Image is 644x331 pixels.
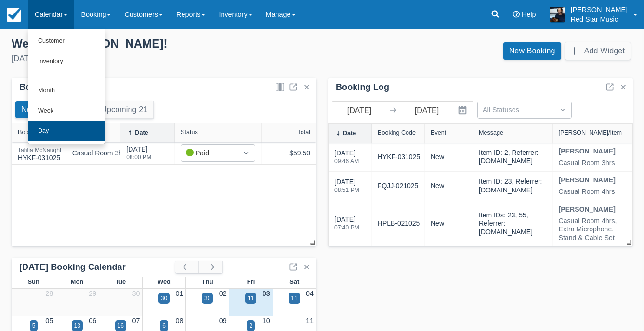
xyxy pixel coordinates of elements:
a: 11 [306,317,314,325]
span: Dropdown icon [558,105,567,115]
div: [DATE] [334,215,359,236]
input: Start Date [332,102,386,119]
i: Help [513,11,520,18]
div: Tahlia McNaught [18,147,61,153]
a: Day [28,121,105,141]
div: HYKF-031025 [18,147,61,163]
p: [PERSON_NAME] [571,5,628,14]
span: Fri [247,278,255,285]
div: Message [479,129,503,136]
div: 11 [248,294,254,303]
div: Item ID: 2, Referrer: [DOMAIN_NAME] [479,149,547,165]
div: 2 [249,321,252,330]
button: Add Widget [565,42,631,60]
a: Month [28,81,105,101]
div: 08:00 PM [126,154,151,160]
div: 08:51 PM [334,187,359,193]
a: 29 [89,290,96,297]
div: Date [135,129,148,136]
div: Item ID: 23, Referrer: [DOMAIN_NAME] [479,178,547,194]
div: [DATE] [334,148,359,170]
div: 09:46 AM [334,158,359,164]
div: Date [343,130,356,137]
a: 05 [45,317,53,325]
a: 08 [176,317,184,325]
a: 09 [219,317,227,325]
span: new [431,153,444,161]
a: FQJJ-021025 [378,181,418,191]
ul: Calendar [28,29,105,144]
div: Total [297,129,310,136]
div: [DATE] [126,144,151,166]
a: 28 [45,290,53,297]
div: Bookings by Month [19,82,101,93]
a: 30 [132,290,140,297]
div: [DATE] Booking Calendar [19,262,175,273]
div: 6 [162,321,166,330]
strong: [PERSON_NAME] [559,176,616,184]
span: Wed [158,278,171,285]
a: 03 [263,290,270,297]
strong: [PERSON_NAME] [559,147,616,155]
div: Casual Room 4hrs, Extra Microphone, Stand & Cable Set [559,217,627,242]
span: Thu [202,278,213,285]
span: Tue [115,278,126,285]
div: [DATE] [334,177,359,199]
a: 10 [263,317,270,325]
div: Status [181,129,198,136]
span: Sat [289,278,299,285]
button: Upcoming 21 [95,101,153,118]
p: Red Star Music [571,14,628,24]
a: HYKF-031025 [378,152,420,162]
div: $59.50 [267,148,310,158]
div: Booking Log [336,82,389,93]
span: Mon [71,278,84,285]
div: 5 [32,321,36,330]
button: Interact with the calendar and add the check-in date for your trip. [454,102,473,119]
div: 16 [118,321,124,330]
div: Booking [18,129,40,136]
img: A1 [550,7,565,22]
div: 30 [161,294,167,303]
a: 07 [132,317,140,325]
input: End Date [400,102,454,119]
span: Sun [27,278,39,285]
div: 30 [204,294,210,303]
span: Dropdown icon [241,148,251,158]
a: 02 [219,290,227,297]
div: 13 [74,321,80,330]
div: Casual Room 3hrs [72,148,128,158]
a: Inventory [28,51,105,72]
div: 07:40 PM [334,225,359,230]
a: 06 [89,317,96,325]
div: 11 [291,294,297,303]
a: 01 [176,290,184,297]
div: Event [431,129,446,136]
a: HPLB-021025 [378,218,420,229]
div: [DATE] [12,53,315,64]
div: Welcome , [PERSON_NAME] ! [12,37,315,51]
a: Week [28,101,105,121]
div: Paid [186,148,233,158]
span: Help [522,11,536,18]
a: Tahlia McNaughtHYKF-031025 [18,151,61,155]
span: new [431,219,444,227]
a: Customer [28,31,105,51]
strong: [PERSON_NAME] [559,205,616,213]
div: Item IDs: 23, 55, Referrer: [DOMAIN_NAME] [479,211,547,237]
div: [PERSON_NAME]/Item [559,129,622,136]
span: new [431,182,444,190]
div: Casual Room 3hrs [559,159,616,167]
div: Booking Code [378,129,416,136]
a: 04 [306,290,314,297]
img: checkfront-main-nav-mini-logo.png [7,8,21,22]
div: Casual Room 4hrs [559,188,616,196]
button: New 1 [15,101,49,118]
a: New Booking [503,42,561,60]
